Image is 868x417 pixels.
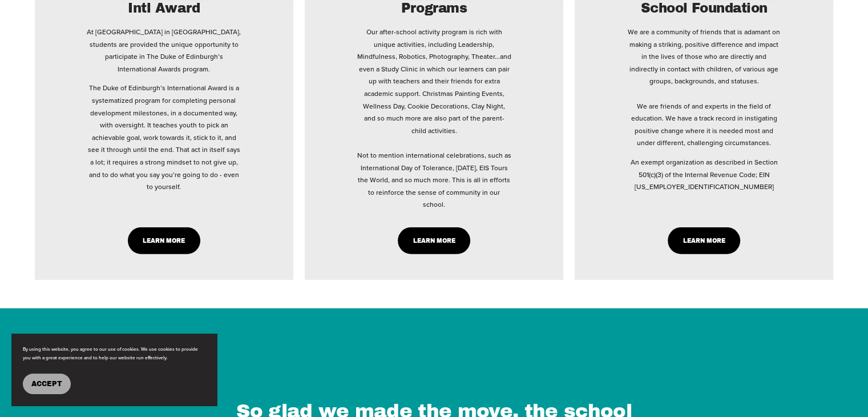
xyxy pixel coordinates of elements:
[11,334,217,406] section: Cookie banner
[627,156,782,193] p: An exempt organization as described in Section 501(c)(3) of the Internal Revenue Code; EIN [US_EM...
[86,82,241,193] p: The Duke of Edinburgh’s International Award is a systematized program for completing personal dev...
[627,26,782,149] p: We are a community of friends that is adamant on making a striking, positive difference and impac...
[86,26,241,75] p: At [GEOGRAPHIC_DATA] in [GEOGRAPHIC_DATA], students are provided the unique opportunity to partic...
[23,345,205,362] p: By using this website, you agree to our use of cookies. We use cookies to provide you with a grea...
[128,227,200,254] a: Learn More
[23,374,71,394] button: Accept
[668,227,740,254] a: Learn More
[31,380,62,388] span: Accept
[357,26,512,211] p: Our after-school activity program is rich with unique activities, including Leadership, Mindfulne...
[398,227,470,254] a: Learn More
